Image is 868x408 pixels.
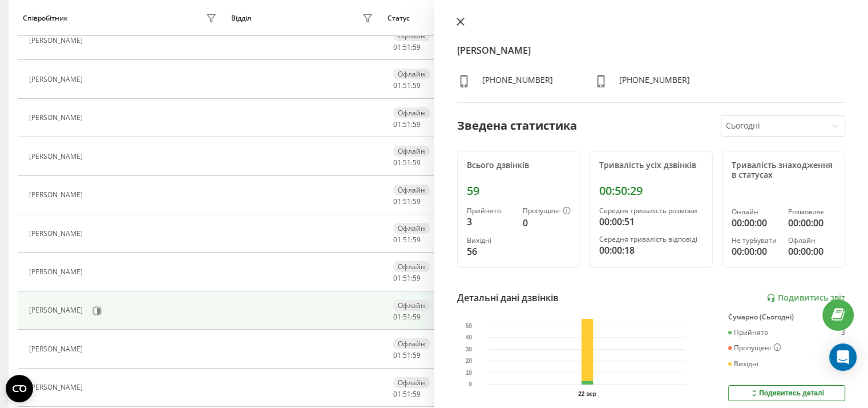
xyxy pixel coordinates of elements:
div: Вихідні [728,360,758,368]
span: 51 [403,312,411,322]
div: [PERSON_NAME] [29,345,86,353]
span: 59 [413,273,421,283]
div: Відділ [231,14,251,22]
div: Зведена статистика [457,117,577,134]
span: 51 [403,158,411,167]
div: Тривалість знаходження в статусах [732,161,835,180]
div: : : [393,198,421,206]
div: 3 [467,215,514,229]
text: 30 [466,346,473,353]
div: 00:00:00 [788,216,835,230]
span: 01 [393,312,401,322]
span: 59 [413,158,421,167]
text: 20 [466,358,473,364]
span: 51 [403,235,411,245]
div: Пропущені [523,207,571,216]
div: Офлайн [393,377,430,388]
div: 56 [467,245,514,258]
h4: [PERSON_NAME] [457,43,846,57]
span: 01 [393,389,401,399]
span: 01 [393,158,401,167]
div: Open Intercom Messenger [829,343,857,371]
div: Розмовляє [788,208,835,216]
span: 51 [403,197,411,206]
div: Офлайн [393,69,430,79]
div: 0 [523,216,571,230]
div: Офлайн [788,237,835,245]
div: [PERSON_NAME] [29,230,86,238]
div: Офлайн [393,300,430,311]
div: Подивитись деталі [749,389,824,398]
div: 00:00:00 [788,245,835,258]
div: [PERSON_NAME] [29,268,86,276]
div: : : [393,43,421,51]
div: : : [393,313,421,321]
div: Співробітник [23,14,68,22]
div: : : [393,274,421,282]
div: : : [393,390,421,398]
div: 00:00:00 [732,216,779,230]
span: 59 [413,119,421,129]
span: 01 [393,350,401,360]
div: Тривалість усіх дзвінків [599,161,703,170]
text: 0 [469,382,472,388]
span: 01 [393,119,401,129]
div: Офлайн [393,261,430,272]
div: 00:00:51 [599,215,703,229]
div: [PERSON_NAME] [29,191,86,199]
span: 01 [393,81,401,90]
div: Статус [387,14,410,22]
div: [PERSON_NAME] [29,153,86,161]
div: : : [393,82,421,90]
div: [PERSON_NAME] [29,37,86,45]
text: 50 [466,323,473,329]
div: Вихідні [467,237,514,245]
div: [PERSON_NAME] [29,75,86,83]
div: Офлайн [393,185,430,195]
div: : : [393,236,421,244]
span: 51 [403,389,411,399]
div: [PERSON_NAME] [29,114,86,122]
div: : : [393,121,421,129]
div: Сумарно (Сьогодні) [728,313,845,321]
span: 59 [413,350,421,360]
div: 00:00:18 [599,243,703,257]
a: Подивитись звіт [766,293,845,303]
span: 59 [413,312,421,322]
text: 22 вер [578,391,596,397]
div: [PERSON_NAME] [29,306,86,314]
text: 40 [466,334,473,341]
span: 01 [393,235,401,245]
div: [PHONE_NUMBER] [482,74,553,91]
span: 51 [403,42,411,52]
span: 01 [393,197,401,206]
div: Прийнято [467,207,514,215]
div: Середня тривалість розмови [599,207,703,215]
div: 00:00:00 [732,245,779,258]
div: Офлайн [393,223,430,234]
div: [PERSON_NAME] [29,383,86,391]
text: 10 [466,370,473,376]
span: 51 [403,273,411,283]
button: Open CMP widget [6,375,33,402]
div: Пропущені [728,343,781,353]
span: 01 [393,42,401,52]
div: Офлайн [393,107,430,118]
div: Всього дзвінків [467,161,571,170]
div: : : [393,351,421,359]
div: 59 [467,184,571,198]
div: Середня тривалість відповіді [599,235,703,243]
span: 01 [393,273,401,283]
div: [PHONE_NUMBER] [619,74,690,91]
span: 59 [413,81,421,90]
span: 51 [403,81,411,90]
button: Подивитись деталі [728,385,845,401]
span: 59 [413,197,421,206]
div: 00:50:29 [599,184,703,198]
div: Не турбувати [732,237,779,245]
span: 59 [413,389,421,399]
div: Детальні дані дзвінків [457,291,559,305]
div: Прийнято [728,329,768,337]
span: 51 [403,350,411,360]
span: 59 [413,42,421,52]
